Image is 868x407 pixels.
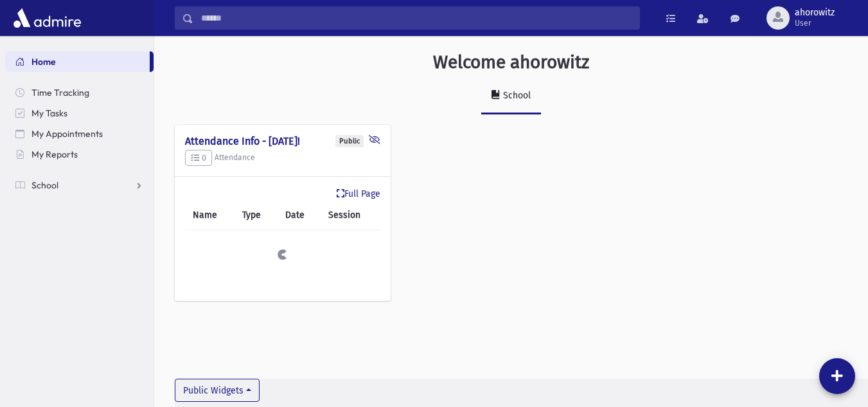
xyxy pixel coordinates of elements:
[31,149,78,160] span: My Reports
[795,18,835,28] span: User
[31,128,103,140] span: My Appointments
[5,51,150,72] a: Home
[321,201,380,230] th: Session
[337,187,380,201] a: Full Page
[795,8,835,18] span: ahorowitz
[5,123,154,144] a: My Appointments
[31,87,89,98] span: Time Tracking
[5,103,154,123] a: My Tasks
[335,135,364,147] div: Public
[500,90,531,101] div: School
[185,135,380,147] h4: Attendance Info - [DATE]!
[235,201,277,230] th: Type
[481,78,541,114] a: School
[185,201,235,230] th: Name
[175,379,260,402] button: Public Widgets
[278,201,321,230] th: Date
[185,150,380,167] h5: Attendance
[185,150,212,167] button: 0
[31,107,67,119] span: My Tasks
[5,144,154,165] a: My Reports
[5,175,154,195] a: School
[31,56,56,68] span: Home
[433,51,589,73] h3: Welcome ahorowitz
[191,153,206,163] span: 0
[5,82,154,103] a: Time Tracking
[193,6,639,30] input: Search
[10,5,84,31] img: AdmirePro
[31,179,58,191] span: School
